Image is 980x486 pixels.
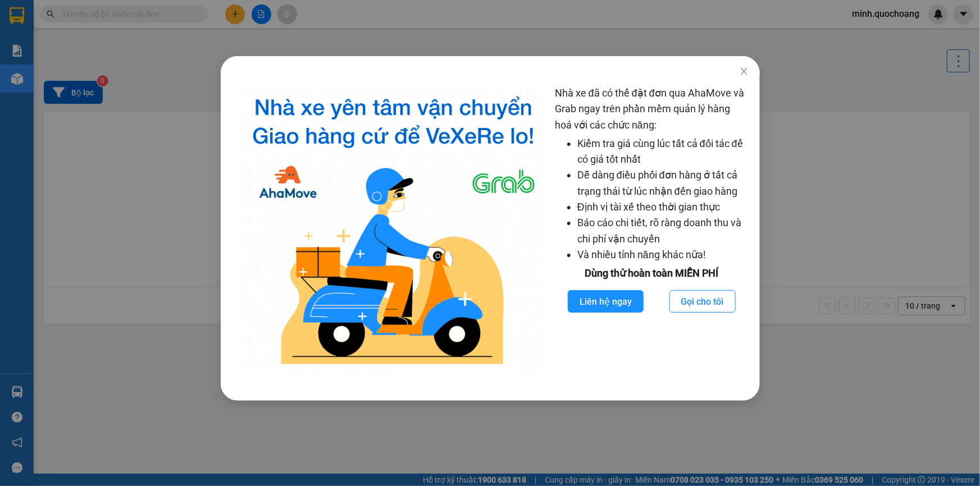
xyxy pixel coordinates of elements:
div: Dùng thử hoàn toàn MIỄN PHÍ [554,265,748,281]
button: Gọi cho tôi [669,290,735,313]
li: Định vị tài xế theo thời gian thực [577,199,748,215]
img: logo [241,85,546,373]
li: Kiểm tra giá cùng lúc tất cả đối tác để có giá tốt nhất [577,136,748,168]
span: Liên hệ ngay [579,295,631,309]
button: Close [728,56,759,88]
span: close [739,67,748,76]
li: Báo cáo chi tiết, rõ ràng doanh thu và chi phí vận chuyển [577,215,748,247]
li: Và nhiều tính năng khác nữa! [577,247,748,263]
span: Gọi cho tôi [681,295,723,309]
div: Nhà xe đã có thể đặt đơn qua AhaMove và Grab ngay trên phần mềm quản lý hàng hoá với các chức năng: [554,85,748,373]
li: Dễ dàng điều phối đơn hàng ở tất cả trạng thái từ lúc nhận đến giao hàng [577,167,748,199]
button: Liên hệ ngay [567,290,643,313]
